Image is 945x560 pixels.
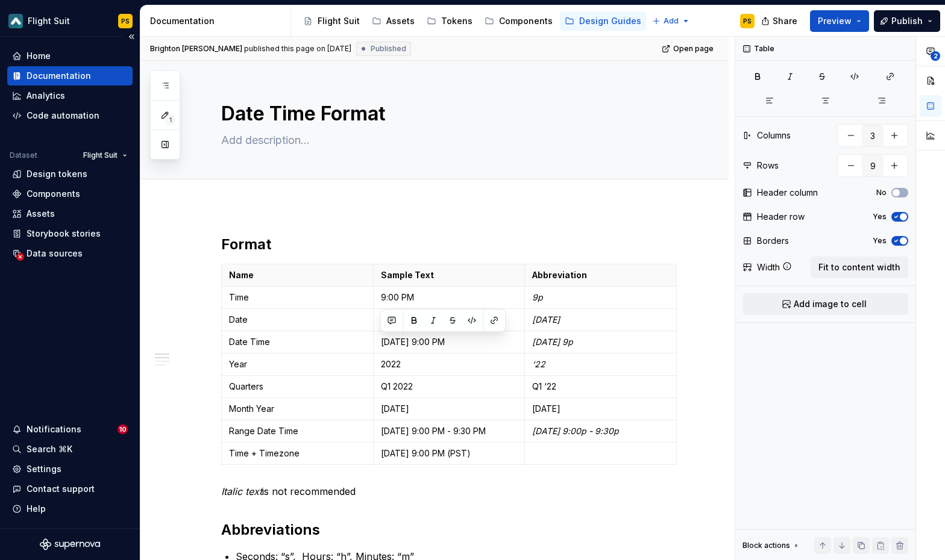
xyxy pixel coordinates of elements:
[221,485,262,497] em: Italic text
[742,537,801,554] div: Block actions
[10,151,37,160] div: Dataset
[794,298,867,310] span: Add image to cell
[742,541,790,550] div: Block actions
[229,314,366,326] p: Date
[381,381,518,393] p: Q1 2022
[229,291,366,303] p: Time
[873,236,887,246] label: Yes
[221,235,677,254] h2: Format
[7,420,133,439] button: Notifications10
[83,151,118,160] span: Flight Suit
[27,50,51,62] div: Home
[532,269,669,281] p: Abbreviation
[532,337,573,347] em: [DATE] 9p
[27,208,55,220] div: Assets
[532,292,543,302] em: 9p
[441,15,472,27] div: Tokens
[386,15,415,27] div: Assets
[118,425,128,434] span: 10
[40,538,100,550] svg: Supernova Logo
[757,160,779,172] div: Rows
[165,115,175,125] span: 1
[381,291,518,303] p: 9:00 PM
[648,13,694,30] button: Add
[123,28,140,45] button: Collapse sidebar
[757,235,789,247] div: Borders
[27,483,95,495] div: Contact support
[150,15,286,27] div: Documentation
[318,15,360,27] div: Flight Suit
[873,212,887,222] label: Yes
[381,336,518,348] p: [DATE] 9:00 PM
[229,269,366,281] p: Name
[876,188,887,198] label: No
[229,447,366,459] p: Time + Timezone
[422,11,477,31] a: Tokens
[27,90,65,102] div: Analytics
[7,459,133,479] a: Settings
[381,447,518,459] p: [DATE] 9:00 PM (PST)
[381,425,518,437] p: [DATE] 9:00 PM - 9:30 PM
[8,14,23,28] img: ae17a8fc-ed36-44fb-9b50-585d1c09ec6e.png
[7,86,133,105] a: Analytics
[931,51,940,61] span: 2
[7,499,133,518] button: Help
[28,15,70,27] div: Flight Suit
[7,479,133,499] button: Contact support
[381,269,518,281] p: Sample Text
[2,8,137,34] button: Flight SuitPS
[743,16,752,26] div: PS
[532,314,560,325] em: [DATE]
[150,44,242,54] span: Brighton [PERSON_NAME]
[742,293,908,315] button: Add image to cell
[27,188,80,200] div: Components
[229,358,366,370] p: Year
[27,463,61,475] div: Settings
[27,247,83,260] div: Data sources
[229,425,366,437] p: Range Date Time
[7,184,133,204] a: Components
[7,204,133,223] a: Assets
[810,10,869,32] button: Preview
[367,11,419,31] a: Assets
[757,261,780,273] div: Width
[499,15,553,27] div: Components
[381,403,518,415] p: [DATE]
[229,403,366,415] p: Month Year
[7,164,133,184] a: Design tokens
[755,10,805,32] button: Share
[891,15,923,27] span: Publish
[532,359,545,369] em: ‘22
[579,15,641,27] div: Design Guides
[7,106,133,125] a: Code automation
[298,11,365,31] a: Flight Suit
[381,358,518,370] p: 2022
[658,40,719,57] a: Open page
[7,66,133,86] a: Documentation
[480,11,557,31] a: Components
[78,147,133,164] button: Flight Suit
[229,336,366,348] p: Date Time
[371,44,406,54] span: Published
[673,44,714,54] span: Open page
[773,15,797,27] span: Share
[27,423,81,435] div: Notifications
[818,261,900,273] span: Fit to content width
[757,211,805,223] div: Header row
[221,485,356,497] commenthighlight: is not recommended
[7,46,133,66] a: Home
[874,10,940,32] button: Publish
[757,129,791,142] div: Columns
[7,224,133,243] a: Storybook stories
[7,244,133,263] a: Data sources
[664,16,679,26] span: Add
[27,443,72,455] div: Search ⌘K
[244,44,351,54] div: published this page on [DATE]
[532,403,669,415] p: [DATE]
[27,168,87,180] div: Design tokens
[532,426,619,436] em: [DATE] 9:00p - 9:30p
[27,70,91,82] div: Documentation
[229,381,366,393] p: Quarters
[532,381,669,393] p: Q1 ‘22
